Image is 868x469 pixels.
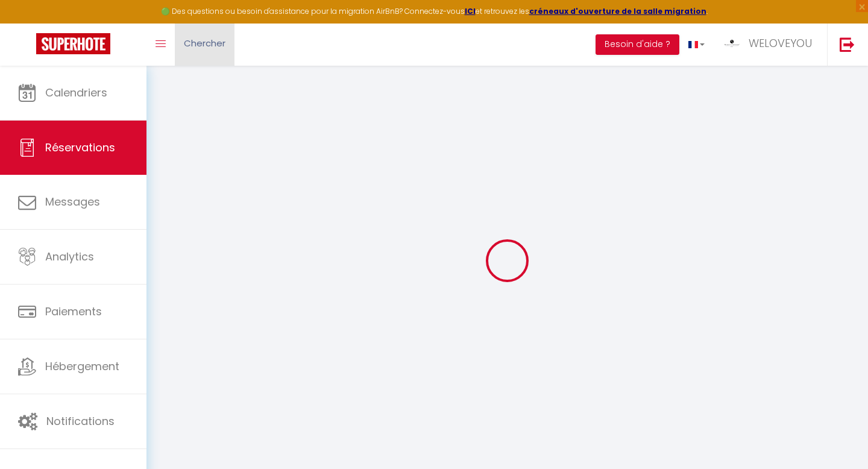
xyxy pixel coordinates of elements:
[45,194,100,209] span: Messages
[36,33,110,54] img: Super Booking
[45,359,119,374] span: Hébergement
[714,24,827,66] a: ... WELOVEYOU
[46,414,115,429] span: Notifications
[749,36,812,51] span: WELOVEYOU
[840,37,855,52] img: logout
[10,5,46,41] button: Ouvrir le widget de chat LiveChat
[723,34,741,52] img: ...
[596,34,679,55] button: Besoin d'aide ?
[45,140,115,155] span: Réservations
[45,304,102,319] span: Paiements
[465,6,476,16] a: ICI
[175,24,234,66] a: Chercher
[184,37,225,49] span: Chercher
[529,6,706,16] a: créneaux d'ouverture de la salle migration
[45,85,107,100] span: Calendriers
[45,249,94,264] span: Analytics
